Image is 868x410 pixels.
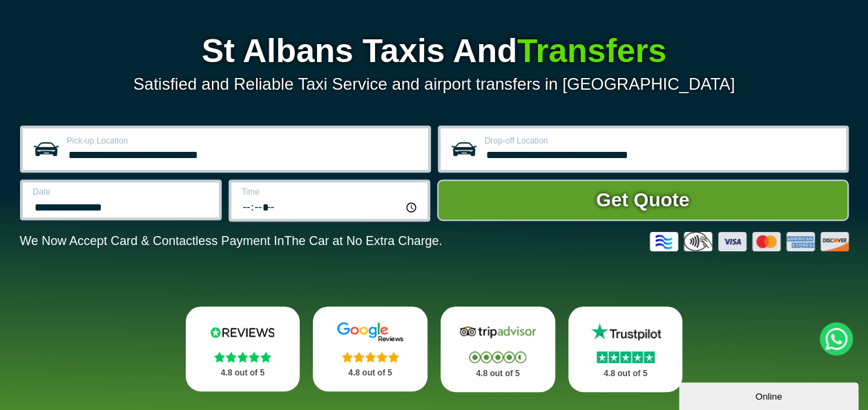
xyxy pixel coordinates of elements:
label: Drop-off Location [485,137,838,145]
h1: St Albans Taxis And [20,35,849,68]
p: 4.8 out of 5 [201,364,285,382]
iframe: chat widget [679,380,861,410]
p: 4.8 out of 5 [456,365,540,382]
label: Pick-up Location [67,137,420,145]
img: Tripadvisor [456,322,539,342]
a: Trustpilot Stars 4.8 out of 5 [568,306,683,392]
span: The Car at No Extra Charge. [284,234,442,248]
img: Trustpilot [584,322,667,342]
a: Reviews.io Stars 4.8 out of 5 [186,306,300,391]
img: Reviews.io [201,322,284,342]
label: Time [242,188,419,196]
a: Google Stars 4.8 out of 5 [313,306,427,391]
p: 4.8 out of 5 [328,364,412,382]
img: Stars [214,351,271,362]
img: Stars [469,351,526,363]
p: Satisfied and Reliable Taxi Service and airport transfers in [GEOGRAPHIC_DATA] [20,75,849,94]
img: Stars [597,351,655,363]
img: Credit And Debit Cards [650,232,849,251]
img: Stars [342,351,399,362]
a: Tripadvisor Stars 4.8 out of 5 [441,306,555,392]
p: We Now Accept Card & Contactless Payment In [20,234,443,248]
label: Date [33,188,211,196]
span: Transfers [517,32,666,69]
p: 4.8 out of 5 [584,365,668,382]
img: Google [329,322,412,342]
button: Get Quote [437,179,849,221]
